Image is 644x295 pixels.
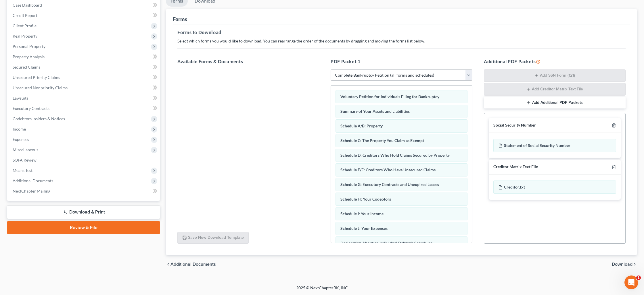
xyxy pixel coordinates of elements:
span: Income [13,127,26,131]
span: Schedule A/B: Property [340,123,383,128]
button: Add SSN Form (121) [484,69,626,82]
h5: Forms to Download [177,29,626,36]
h5: PDF Packet 1 [331,58,472,65]
div: Statement of Social Security Number [493,139,616,152]
span: Schedule J: Your Expenses [340,226,388,231]
span: Expenses [13,137,29,142]
span: Secured Claims [13,65,40,69]
span: Additional Documents [13,178,53,183]
a: Secured Claims [8,62,160,72]
button: Add Additional PDF Packets [484,97,626,109]
span: Client Profile [13,23,37,28]
span: Declaration About an Individual Debtor's Schedules [340,240,432,245]
span: Executory Contracts [13,106,49,111]
span: Download [612,262,632,267]
span: NextChapter Mailing [13,189,50,193]
span: Voluntary Petition for Individuals Filing for Bankruptcy [340,94,439,99]
span: Unsecured Priority Claims [13,75,60,80]
span: Real Property [13,34,37,38]
span: 1 [636,275,641,280]
span: Miscellaneous [13,147,38,152]
a: Unsecured Priority Claims [8,72,160,83]
i: chevron_left [166,262,170,267]
span: Schedule I: Your Income [340,211,384,216]
span: Lawsuits [13,96,28,100]
button: Download chevron_right [612,262,637,267]
span: Schedule D: Creditors Who Hold Claims Secured by Property [340,153,450,158]
span: Schedule G: Executory Contracts and Unexpired Leases [340,182,439,187]
span: Additional Documents [170,262,216,267]
a: SOFA Review [8,155,160,165]
div: Social Security Number [493,123,536,128]
button: Add Creditor Matrix Text File [484,83,626,96]
i: chevron_right [632,262,637,267]
span: Case Dashboard [13,3,42,7]
span: Unsecured Nonpriority Claims [13,85,68,90]
span: Codebtors Insiders & Notices [13,116,65,121]
span: Property Analysis [13,54,45,59]
span: Schedule E/F: Creditors Who Have Unsecured Claims [340,167,436,172]
a: NextChapter Mailing [8,186,160,196]
span: SOFA Review [13,158,37,162]
button: Save New Download Template [177,232,249,244]
span: Schedule H: Your Codebtors [340,197,391,201]
a: Download & Print [7,205,160,219]
div: Creditor.txt [493,181,616,194]
span: Summary of Your Assets and Liabilities [340,109,410,114]
p: Select which forms you would like to download. You can rearrange the order of the documents by dr... [177,38,626,44]
iframe: Intercom live chat [624,275,638,289]
div: Forms [173,16,187,23]
h5: Additional PDF Packets [484,58,626,65]
a: Credit Report [8,10,160,21]
a: chevron_left Additional Documents [166,262,216,267]
a: Lawsuits [8,93,160,103]
span: Means Test [13,168,32,173]
a: Executory Contracts [8,103,160,114]
a: Review & File [7,221,160,234]
span: Personal Property [13,44,45,49]
a: Unsecured Nonpriority Claims [8,83,160,93]
span: Schedule C: The Property You Claim as Exempt [340,138,424,143]
span: Credit Report [13,13,37,18]
h5: Available Forms & Documents [177,58,319,65]
div: Creditor Matrix Text File [493,164,538,170]
a: Property Analysis [8,52,160,62]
